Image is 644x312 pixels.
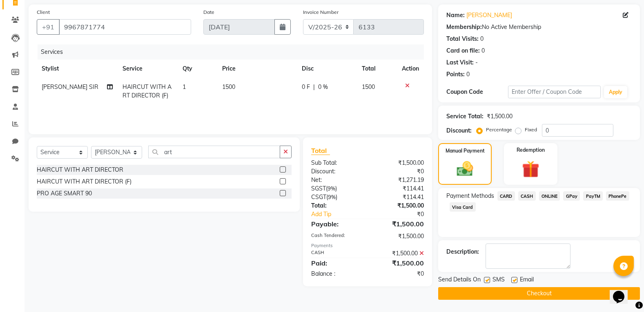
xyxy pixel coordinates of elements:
[368,258,430,268] div: ₹1,500.00
[303,9,339,16] label: Invoice Number
[368,184,430,193] div: ₹114.41
[368,159,430,167] div: ₹1,500.00
[305,159,368,167] div: Sub Total:
[37,9,50,16] label: Client
[305,270,368,278] div: Balance :
[311,146,330,155] span: Total
[520,275,534,285] span: Email
[487,112,513,121] div: ₹1,500.00
[37,60,118,78] th: Stylist
[583,191,603,201] span: PayTM
[297,60,357,78] th: Disc
[539,191,560,201] span: ONLINE
[438,275,481,285] span: Send Details On
[378,210,430,219] div: ₹0
[305,210,378,219] a: Add Tip
[446,11,465,20] div: Name:
[368,193,430,201] div: ₹114.41
[446,46,480,55] div: Card on file:
[446,112,484,121] div: Service Total:
[305,201,368,210] div: Total:
[311,193,326,201] span: CSGT
[37,166,123,174] div: HAIRCUT WITH ART DIRECTOR
[492,275,505,285] span: SMS
[311,185,326,192] span: SGST
[305,258,368,268] div: Paid:
[475,58,478,67] div: -
[357,60,397,78] th: Total
[563,191,580,201] span: GPay
[480,35,484,43] div: 0
[397,60,424,78] th: Action
[305,219,368,229] div: Payable:
[368,232,430,241] div: ₹1,500.00
[466,70,470,79] div: 0
[59,19,191,35] input: Search by Name/Mobile/Email/Code
[222,83,235,91] span: 1500
[302,83,310,91] span: 0 F
[305,249,368,258] div: CASH
[446,88,508,96] div: Coupon Code
[37,177,131,186] div: HAIRCUT WITH ART DIRECTOR (F)
[148,146,280,158] input: Search or Scan
[438,287,640,300] button: Checkout
[517,159,544,180] img: _gift.svg
[518,191,536,201] span: CASH
[178,60,218,78] th: Qty
[446,147,485,155] label: Manual Payment
[313,83,315,91] span: |
[446,58,474,67] div: Last Visit:
[368,167,430,176] div: ₹0
[525,126,537,133] label: Fixed
[305,184,368,193] div: ( )
[446,35,479,43] div: Total Visits:
[446,23,482,31] div: Membership:
[368,219,430,229] div: ₹1,500.00
[446,192,494,200] span: Payment Methods
[486,126,512,133] label: Percentage
[305,232,368,241] div: Cash Tendered:
[466,11,512,20] a: [PERSON_NAME]
[328,194,336,200] span: 9%
[481,46,485,55] div: 0
[497,191,515,201] span: CARD
[446,248,479,256] div: Description:
[305,167,368,176] div: Discount:
[368,249,430,258] div: ₹1,500.00
[38,44,430,60] div: Services
[305,176,368,184] div: Net:
[368,176,430,184] div: ₹1,271.19
[318,83,328,91] span: 0 %
[37,19,60,35] button: +91
[305,193,368,201] div: ( )
[446,23,632,31] div: No Active Membership
[450,202,476,212] span: Visa Card
[368,201,430,210] div: ₹1,500.00
[42,83,98,91] span: [PERSON_NAME] SIR
[604,86,627,98] button: Apply
[610,279,636,304] iframe: chat widget
[446,126,472,135] div: Discount:
[452,159,478,178] img: _cash.svg
[183,83,186,91] span: 1
[311,242,424,249] div: Payments
[118,60,178,78] th: Service
[606,191,629,201] span: PhonePe
[217,60,296,78] th: Price
[446,70,465,79] div: Points:
[368,270,430,278] div: ₹0
[362,83,375,91] span: 1500
[203,9,214,16] label: Date
[328,185,335,192] span: 9%
[37,189,92,198] div: PRO AGE SMART 90
[517,146,545,154] label: Redemption
[508,86,601,98] input: Enter Offer / Coupon Code
[123,83,172,99] span: HAIRCUT WITH ART DIRECTOR (F)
